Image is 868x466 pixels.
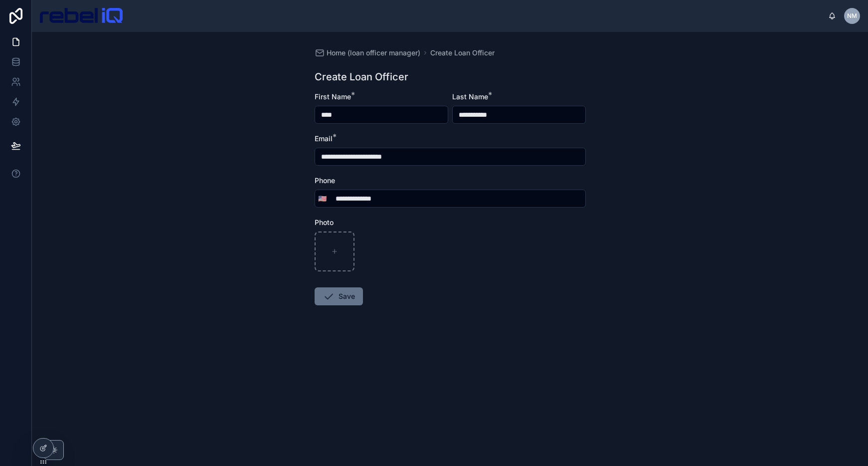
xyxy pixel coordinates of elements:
[847,12,857,20] span: NM
[315,176,335,185] span: Phone
[430,48,495,58] a: Create Loan Officer
[315,287,363,305] button: Save
[315,134,333,143] span: Email
[315,70,408,84] h1: Create Loan Officer
[40,8,123,24] img: App logo
[315,92,351,101] span: First Name
[318,194,327,204] span: 🇺🇸
[315,218,334,227] span: Photo
[315,48,420,58] a: Home (loan officer manager)
[327,48,420,58] span: Home (loan officer manager)
[315,190,330,208] button: Select Button
[452,92,488,101] span: Last Name
[131,14,828,18] div: scrollable content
